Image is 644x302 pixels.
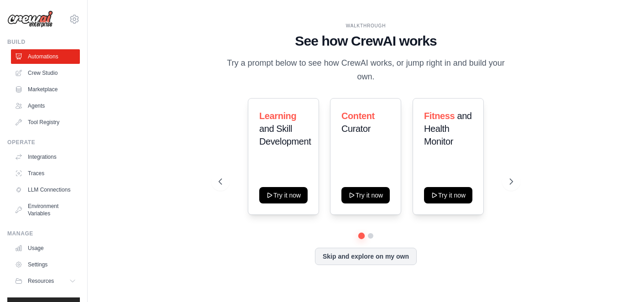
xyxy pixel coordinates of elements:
[259,187,308,203] button: Try it now
[7,139,80,146] div: Operate
[28,277,54,285] span: Resources
[11,274,80,288] button: Resources
[11,257,80,272] a: Settings
[259,111,296,121] span: Learning
[341,111,375,121] span: Content
[11,49,80,64] a: Automations
[11,241,80,255] a: Usage
[11,82,80,97] a: Marketplace
[7,38,80,46] div: Build
[219,33,513,49] h1: See how CrewAI works
[11,199,80,221] a: Environment Variables
[11,166,80,181] a: Traces
[11,182,80,197] a: LLM Connections
[7,10,53,28] img: Logo
[598,258,644,302] iframe: Chat Widget
[219,57,513,83] p: Try a prompt below to see how CrewAI works, or jump right in and build your own.
[11,66,80,80] a: Crew Studio
[424,111,455,121] span: Fitness
[11,115,80,130] a: Tool Registry
[424,111,472,146] span: and Health Monitor
[341,124,371,134] span: Curator
[11,150,80,164] a: Integrations
[315,248,417,265] button: Skip and explore on my own
[259,124,311,146] span: and Skill Development
[424,187,472,203] button: Try it now
[11,99,80,113] a: Agents
[7,230,80,237] div: Manage
[341,187,390,203] button: Try it now
[219,22,513,29] div: WALKTHROUGH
